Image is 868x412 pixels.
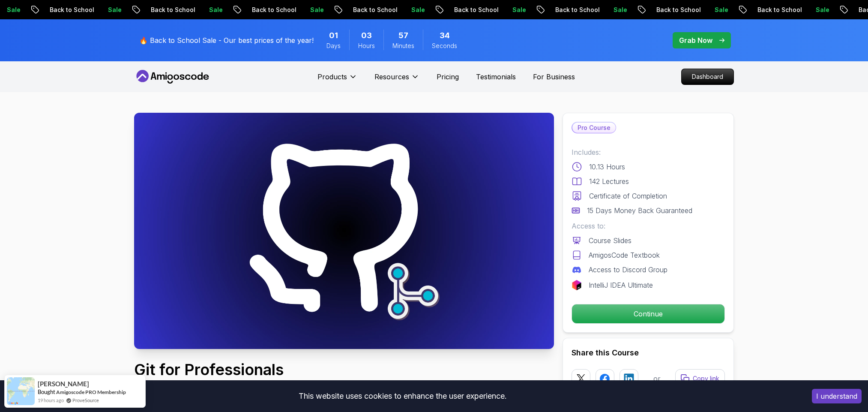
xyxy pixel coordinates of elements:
[572,280,582,290] img: jetbrains logo
[329,30,338,42] span: 1 Days
[361,30,372,42] span: 3 Hours
[134,113,554,349] img: git-for-professionals_thumbnail
[374,72,419,89] button: Resources
[326,42,341,50] span: Days
[572,347,725,359] h2: Share this Course
[587,205,692,216] p: 15 Days Money Back Guaranteed
[7,377,35,405] img: provesource social proof notification image
[572,147,725,157] p: Includes:
[99,6,126,14] p: Sale
[589,250,660,260] p: AmigosCode Textbook
[589,191,667,201] p: Certificate of Completion
[675,369,725,388] button: Copy link
[301,6,329,14] p: Sale
[748,6,807,14] p: Back to School
[317,72,347,82] p: Products
[533,72,575,82] a: For Business
[200,6,227,14] p: Sale
[647,6,706,14] p: Back to School
[807,6,834,14] p: Sale
[476,72,516,82] a: Testimonials
[392,42,414,50] span: Minutes
[440,30,450,42] span: 34 Seconds
[572,304,725,324] button: Continue
[572,221,725,231] p: Access to:
[693,374,719,383] p: Copy link
[56,389,126,395] a: Amigoscode PRO Membership
[139,35,314,45] p: 🔥 Back to School Sale - Our best prices of the year!
[38,397,64,404] span: 19 hours ago
[142,6,200,14] p: Back to School
[681,69,734,85] a: Dashboard
[72,397,99,404] a: ProveSource
[344,6,402,14] p: Back to School
[38,388,55,395] span: Bought
[572,123,616,133] p: Pro Course
[589,176,629,186] p: 142 Lectures
[706,6,733,14] p: Sale
[653,373,661,384] p: or
[682,69,733,84] p: Dashboard
[317,72,357,89] button: Products
[134,361,489,378] h1: Git for Professionals
[546,6,605,14] p: Back to School
[432,42,457,50] span: Seconds
[572,304,724,323] p: Continue
[445,6,503,14] p: Back to School
[679,35,712,45] p: Grab Now
[589,162,625,172] p: 10.13 Hours
[243,6,301,14] p: Back to School
[6,387,799,406] div: This website uses cookies to enhance the user experience.
[589,235,632,246] p: Course Slides
[38,380,89,388] span: [PERSON_NAME]
[374,72,409,82] p: Resources
[398,30,408,42] span: 57 Minutes
[589,280,653,290] p: IntelliJ IDEA Ultimate
[41,6,99,14] p: Back to School
[605,6,632,14] p: Sale
[358,42,375,50] span: Hours
[402,6,430,14] p: Sale
[589,265,667,275] p: Access to Discord Group
[812,389,862,403] button: Accept cookies
[503,6,531,14] p: Sale
[437,72,459,82] a: Pricing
